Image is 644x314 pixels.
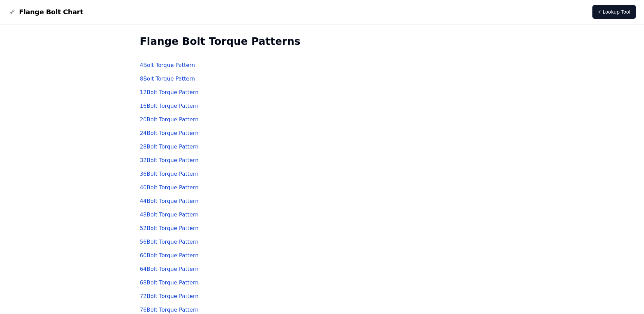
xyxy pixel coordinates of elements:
[8,7,83,17] a: Flange Bolt Chart LogoFlange Bolt Chart
[140,171,199,177] a: 36Bolt Torque Pattern
[140,279,199,286] a: 68Bolt Torque Pattern
[140,116,199,123] a: 20Bolt Torque Pattern
[19,7,83,17] span: Flange Bolt Chart
[140,130,199,136] a: 24Bolt Torque Pattern
[140,211,199,218] a: 48Bolt Torque Pattern
[140,266,199,272] a: 64Bolt Torque Pattern
[140,157,199,163] a: 32Bolt Torque Pattern
[140,198,199,204] a: 44Bolt Torque Pattern
[140,293,199,299] a: 72Bolt Torque Pattern
[140,239,199,245] a: 56Bolt Torque Pattern
[140,143,199,150] a: 28Bolt Torque Pattern
[140,184,199,191] a: 40Bolt Torque Pattern
[592,5,636,19] a: ⚡ Lookup Tool
[140,225,199,231] a: 52Bolt Torque Pattern
[140,89,199,95] a: 12Bolt Torque Pattern
[140,307,199,313] a: 76Bolt Torque Pattern
[8,8,16,16] img: Flange Bolt Chart Logo
[140,252,199,259] a: 60Bolt Torque Pattern
[140,103,199,109] a: 16Bolt Torque Pattern
[140,62,195,68] a: 4Bolt Torque Pattern
[140,75,195,82] a: 8Bolt Torque Pattern
[140,35,504,48] h2: Flange Bolt Torque Patterns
